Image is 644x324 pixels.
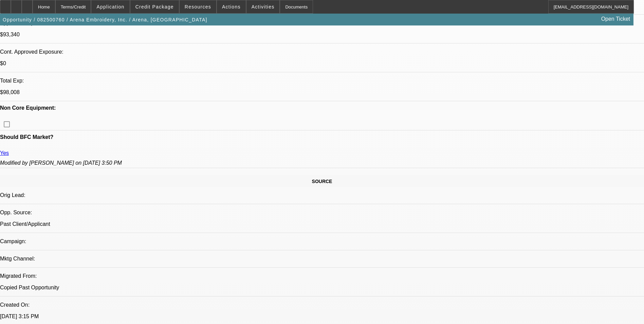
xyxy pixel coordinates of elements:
[599,13,633,25] a: Open Ticket
[246,0,280,13] button: Activities
[91,0,129,13] button: Application
[180,0,216,13] button: Resources
[222,4,241,10] span: Actions
[312,179,332,184] span: SOURCE
[96,4,124,10] span: Application
[252,4,275,10] span: Activities
[135,4,174,10] span: Credit Package
[185,4,211,10] span: Resources
[217,0,246,13] button: Actions
[130,0,179,13] button: Credit Package
[3,17,207,22] span: Opportunity / 082500760 / Arena Embroidery, Inc. / Arena, [GEOGRAPHIC_DATA]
